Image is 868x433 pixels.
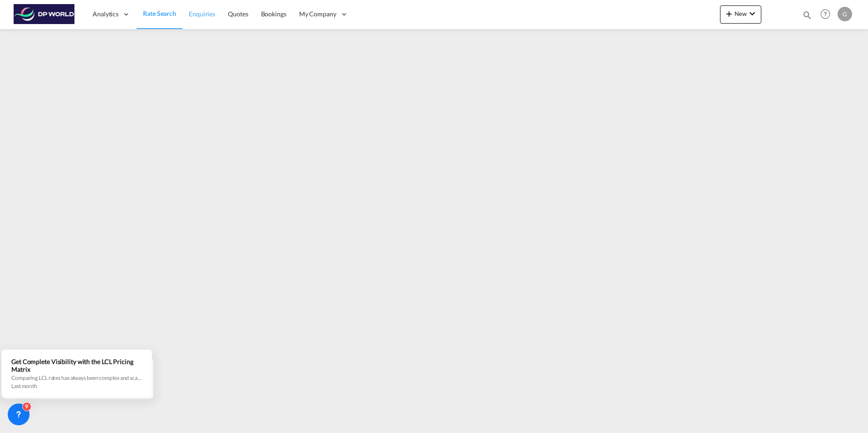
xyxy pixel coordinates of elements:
[802,10,812,20] md-icon: icon-magnify
[93,10,118,19] span: Analytics
[299,10,336,19] span: My Company
[261,10,286,18] span: Bookings
[838,7,852,21] div: G
[724,10,758,17] span: New
[143,10,176,17] span: Rate Search
[802,10,812,24] div: icon-magnify
[818,6,838,23] div: Help
[189,10,215,18] span: Enquiries
[724,8,735,19] md-icon: icon-plus 400-fg
[747,8,758,19] md-icon: icon-chevron-down
[720,5,761,24] button: icon-plus 400-fgNewicon-chevron-down
[228,10,248,18] span: Quotes
[14,4,75,25] img: c08ca190194411f088ed0f3ba295208c.png
[818,6,833,22] span: Help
